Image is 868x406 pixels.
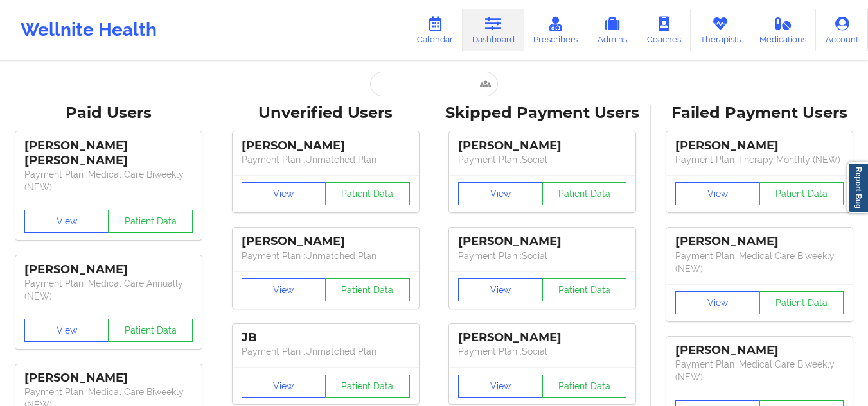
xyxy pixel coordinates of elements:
div: [PERSON_NAME] [24,262,193,277]
p: Payment Plan : Social [458,345,626,358]
p: Payment Plan : Medical Care Annually (NEW) [24,277,193,303]
button: View [242,375,326,398]
button: Patient Data [542,375,627,398]
div: [PERSON_NAME] [675,139,844,153]
a: Dashboard [463,9,524,51]
button: Patient Data [759,291,844,314]
div: Skipped Payment Users [443,103,642,123]
button: View [458,278,543,301]
div: [PERSON_NAME] [675,343,844,358]
button: View [24,319,109,342]
p: Payment Plan : Unmatched Plan [242,345,410,358]
div: [PERSON_NAME] [458,139,626,153]
button: View [458,375,543,398]
a: Admins [587,9,637,51]
a: Therapists [691,9,750,51]
button: Patient Data [325,278,410,301]
div: JB [242,330,410,345]
div: [PERSON_NAME] [242,234,410,249]
a: Prescribers [524,9,588,51]
button: Patient Data [759,182,844,205]
div: Unverified Users [226,103,425,123]
a: Account [816,9,868,51]
p: Payment Plan : Unmatched Plan [242,153,410,166]
div: Failed Payment Users [660,103,859,123]
button: Patient Data [325,375,410,398]
button: Patient Data [542,278,627,301]
p: Payment Plan : Medical Care Biweekly (NEW) [675,250,844,275]
button: View [242,278,326,301]
p: Payment Plan : Social [458,153,626,166]
a: Coaches [637,9,691,51]
div: [PERSON_NAME] [242,139,410,153]
div: [PERSON_NAME] [PERSON_NAME] [24,139,193,168]
button: Patient Data [108,319,193,342]
p: Payment Plan : Medical Care Biweekly (NEW) [675,358,844,384]
button: Patient Data [325,182,410,205]
button: View [675,291,760,314]
a: Calendar [407,9,463,51]
div: [PERSON_NAME] [24,371,193,385]
p: Payment Plan : Unmatched Plan [242,250,410,262]
button: View [24,210,109,233]
button: View [242,182,326,205]
button: Patient Data [542,182,627,205]
div: [PERSON_NAME] [458,234,626,249]
div: Paid Users [9,103,208,123]
button: View [458,182,543,205]
button: Patient Data [108,210,193,233]
a: Medications [750,9,817,51]
p: Payment Plan : Medical Care Biweekly (NEW) [24,168,193,194]
div: [PERSON_NAME] [675,234,844,249]
button: View [675,182,760,205]
a: Report Bug [847,162,868,213]
div: [PERSON_NAME] [458,330,626,345]
p: Payment Plan : Social [458,250,626,262]
p: Payment Plan : Therapy Monthly (NEW) [675,153,844,166]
